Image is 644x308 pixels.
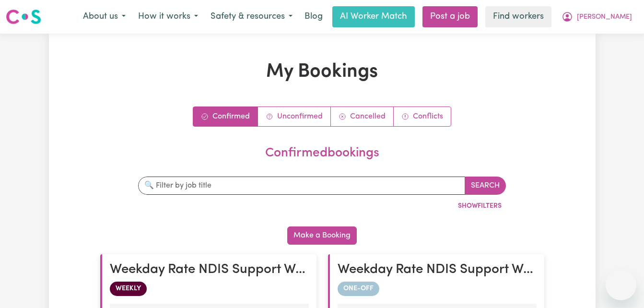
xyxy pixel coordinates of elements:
span: Show [458,202,478,210]
a: Blog [299,6,328,27]
button: Safety & resources [204,7,299,27]
button: My Account [555,7,638,27]
input: 🔍 Filter by job title [138,177,466,195]
span: WEEKLY [110,282,147,296]
span: [PERSON_NAME] [577,12,632,23]
a: Conflict bookings [394,107,451,126]
button: About us [77,7,132,27]
div: WEEKLY booking [110,282,309,296]
img: Careseekers logo [6,8,41,25]
button: Search [465,177,506,195]
h2: Weekday Rate NDIS Support Worker - North Ipswich [338,262,537,278]
span: ONE-OFF [338,282,379,296]
button: Make a Booking [287,226,357,245]
a: AI Worker Match [332,6,415,27]
iframe: Button to launch messaging window [606,270,636,300]
div: one-off booking [338,282,537,296]
a: Careseekers logo [6,6,41,28]
button: How it works [132,7,204,27]
a: Find workers [485,6,551,27]
h1: My Bookings [100,60,544,83]
h2: confirmed bookings [104,146,540,161]
a: Unconfirmed bookings [258,107,331,126]
a: Post a job [422,6,478,27]
a: Confirmed bookings [193,107,258,126]
button: ShowFilters [454,199,506,213]
a: Cancelled bookings [331,107,394,126]
h2: Weekday Rate NDIS Support Worker - North Ipswich [110,262,309,278]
